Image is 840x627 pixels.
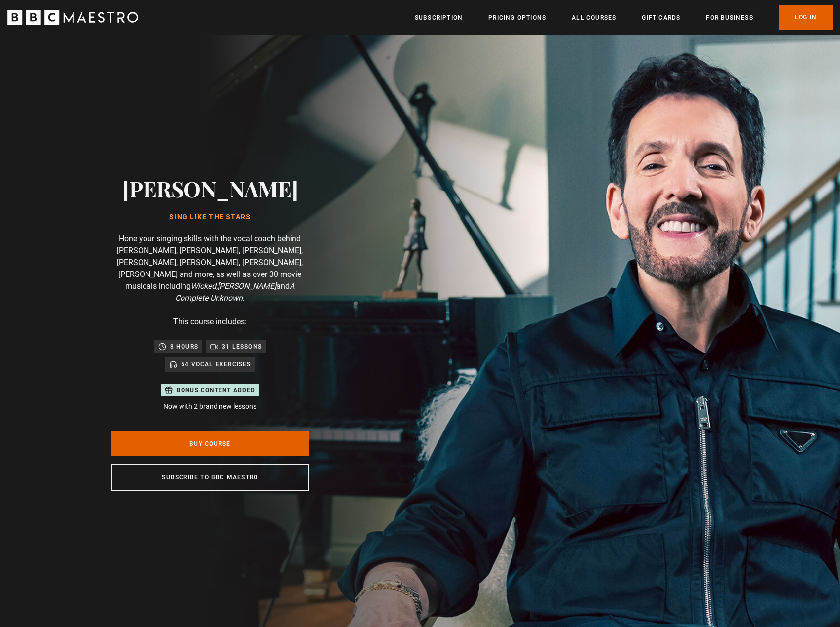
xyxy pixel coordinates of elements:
[191,281,216,291] i: Wicked
[161,401,259,412] p: Now with 2 brand new lessons
[111,233,309,304] p: Hone your singing skills with the vocal coach behind [PERSON_NAME], [PERSON_NAME], [PERSON_NAME],...
[779,5,833,30] a: Log In
[175,281,294,303] i: A Complete Unknown
[642,13,680,23] a: Gift Cards
[173,316,247,328] p: This course includes:
[177,386,256,394] p: Bonus content added
[181,359,251,369] p: 54 Vocal Exercises
[111,464,309,491] a: Subscribe to BBC Maestro
[415,13,463,23] a: Subscription
[488,13,546,23] a: Pricing Options
[218,281,276,291] i: [PERSON_NAME]
[170,342,198,352] p: 8 hours
[415,5,833,30] nav: Primary
[122,213,298,221] h1: Sing Like the Stars
[572,13,616,23] a: All Courses
[122,176,298,201] h2: [PERSON_NAME]
[706,13,753,23] a: For business
[222,342,262,352] p: 31 lessons
[7,10,138,25] svg: BBC Maestro
[111,431,309,456] a: Buy Course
